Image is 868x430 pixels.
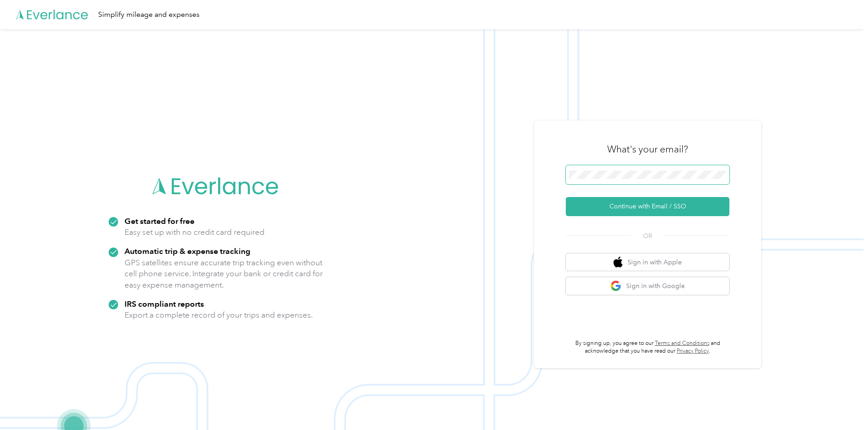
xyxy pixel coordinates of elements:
[566,339,729,355] p: By signing up, you agree to our and acknowledge that you have read our .
[566,197,729,216] button: Continue with Email / SSO
[98,9,200,20] div: Simplify mileage and expenses
[566,253,729,271] button: apple logoSign in with Apple
[614,257,623,268] img: apple logo
[610,280,622,292] img: google logo
[607,143,688,156] h3: What's your email?
[125,257,323,291] p: GPS satellites ensure accurate trip tracking even without cell phone service. Integrate your bank...
[566,277,729,295] button: google logoSign in with Google
[125,227,264,238] p: Easy set up with no credit card required
[632,231,663,241] span: OR
[125,216,195,226] strong: Get started for free
[125,246,250,256] strong: Automatic trip & expense tracking
[125,309,313,321] p: Export a complete record of your trips and expenses.
[125,299,204,309] strong: IRS compliant reports
[677,348,709,354] a: Privacy Policy
[655,340,709,347] a: Terms and Conditions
